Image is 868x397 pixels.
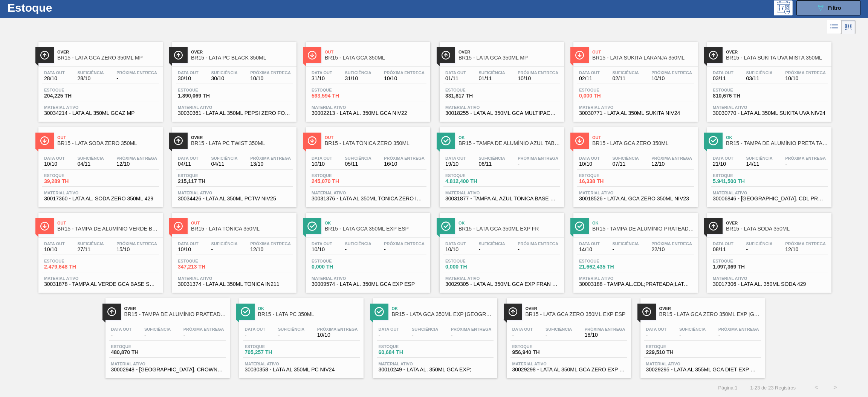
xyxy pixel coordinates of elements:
img: Ícone [575,50,584,60]
span: 30034426 - LATA AL 350ML PCTW NIV25 [178,196,291,202]
span: Estoque [312,173,364,178]
span: 21/10 [713,161,734,167]
span: 16/10 [384,161,425,167]
span: Material ativo [178,276,291,281]
span: - [345,247,371,252]
span: - [412,332,438,338]
a: ÍconeOverBR15 - TAMPA DE ALUMÍNIO PRATEADA CROWN ISEData out-Suficiência-Próxima Entrega-Estoque4... [100,293,234,378]
span: - [518,161,558,167]
span: BR15 - TAMPA DE ALUMÍNIO PRATEADA BALL CDL [592,226,694,232]
span: 10/10 [44,161,65,167]
span: Over [458,50,560,54]
span: Próxima Entrega [250,156,291,160]
a: ÍconeOkBR15 - LATA GCA 350ML EXP [GEOGRAPHIC_DATA]Data out-Suficiência-Próxima Entrega-Estoque60,... [367,293,501,378]
span: - [278,332,304,338]
span: BR15 - LATA GCA ZERO 350ML [592,140,694,146]
img: Ícone [40,221,49,231]
span: Próxima Entrega [651,156,692,160]
a: ÍconeOutBR15 - LATA GCA ZERO 350MLData out10/10Suficiência07/11Próxima Entrega12/10Estoque16,338 ... [568,122,701,207]
img: Ícone [575,221,584,231]
span: Out [57,221,159,225]
span: Data out [512,327,533,331]
span: Material ativo [312,276,425,281]
span: Data out [379,327,399,331]
span: - [116,76,157,81]
span: Próxima Entrega [250,241,291,246]
span: 28/10 [77,76,104,81]
img: Ícone [575,136,584,145]
img: Ícone [307,136,317,145]
span: 04/11 [211,161,237,167]
img: Ícone [40,136,49,145]
span: 10/10 [178,247,199,252]
span: 30003188 - TAMPA AL.CDL;PRATEADA;LATA-AUTOMATICA; [579,281,692,287]
img: Ícone [107,307,116,316]
span: Suficiência [211,156,237,160]
span: BR15 - LATA GCA ZERO 350ML MP [57,55,159,61]
span: 30006846 - TAMPA AL. CDL PRETA C/ TAB PRETA [713,196,826,202]
span: 30034214 - LATA AL 350ML GCAZ MP [44,110,157,116]
span: Próxima Entrega [718,327,759,331]
span: Estoque [312,88,364,92]
span: Material ativo [445,105,558,110]
span: Ok [325,221,426,225]
span: Estoque [44,173,97,178]
span: Próxima Entrega [183,327,224,331]
span: - [785,161,826,167]
span: 12/10 [250,247,291,252]
span: Estoque [579,88,632,92]
span: 10/10 [579,161,600,167]
img: Ícone [174,50,183,60]
span: 204,225 TH [44,93,97,99]
span: 10/10 [312,247,332,252]
span: 10/10 [785,76,826,81]
span: 215,117 TH [178,179,231,184]
span: BR15 - LATA GCA 350ML [325,55,426,61]
span: BR15 - LATA TÔNICA 350ML [191,226,293,232]
span: Ok [458,135,560,140]
span: Suficiência [612,156,639,160]
span: Material ativo [44,276,157,281]
span: BR15 - TAMPA DE ALUMÍNIO PRETA TAB PRETO S/ GRAVAÇÃO [726,140,828,146]
span: 21.662,435 TH [579,264,632,270]
span: 30/10 [211,76,237,81]
span: Suficiência [77,70,104,75]
span: Data out [44,156,65,160]
span: - [211,247,237,252]
img: Ícone [709,136,718,145]
span: Próxima Entrega [785,156,826,160]
a: ÍconeOverBR15 - LATA PC BLACK 350MLData out30/10Suficiência30/10Próxima Entrega10/10Estoque1.890,... [167,36,300,122]
span: 03/11 [746,76,772,81]
span: 02/11 [579,76,600,81]
img: Ícone [508,307,518,316]
span: Estoque [178,173,231,178]
span: BR15 - LATA GCA ZERO 350ML EXP ESP [526,311,627,317]
span: Material ativo [44,191,157,195]
span: Estoque [713,173,766,178]
span: Over [191,135,293,140]
span: 22/10 [651,247,692,252]
span: Data out [713,156,734,160]
span: 14/10 [579,247,600,252]
span: Próxima Entrega [785,70,826,75]
span: Data out [178,156,199,160]
span: - [512,332,533,338]
span: - [478,247,505,252]
span: BR15 - TAMPA DE ALUMÍNIO PRATEADA CROWN ISE [124,311,226,317]
span: Ok [726,135,828,140]
a: ÍconeOutBR15 - LATA TÔNICA ZERO 350MLData out10/10Suficiência05/11Próxima Entrega16/10Estoque245,... [300,122,434,207]
span: Estoque [445,259,498,263]
span: Próxima Entrega [317,327,358,331]
span: Data out [713,241,734,246]
img: Ícone [441,50,451,60]
span: Suficiência [612,70,639,75]
span: 10/10 [651,76,692,81]
span: 30029305 - LATA AL 350ML GCA EXP FRAN NIV23 [445,281,558,287]
span: Suficiência [746,241,772,246]
span: Ok [258,306,360,311]
span: BR15 - LATA TÔNICA ZERO 350ML [325,140,426,146]
span: Próxima Entrega [785,241,826,246]
a: ÍconeOkBR15 - LATA PC 350MLData out-Suficiência-Próxima Entrega10/10Estoque705,257 THMaterial ati... [234,293,367,378]
span: Data out [579,70,600,75]
span: BR15 - TAMPA DE ALUMÍNIO AZUL TAB AZUL BALL [458,140,560,146]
